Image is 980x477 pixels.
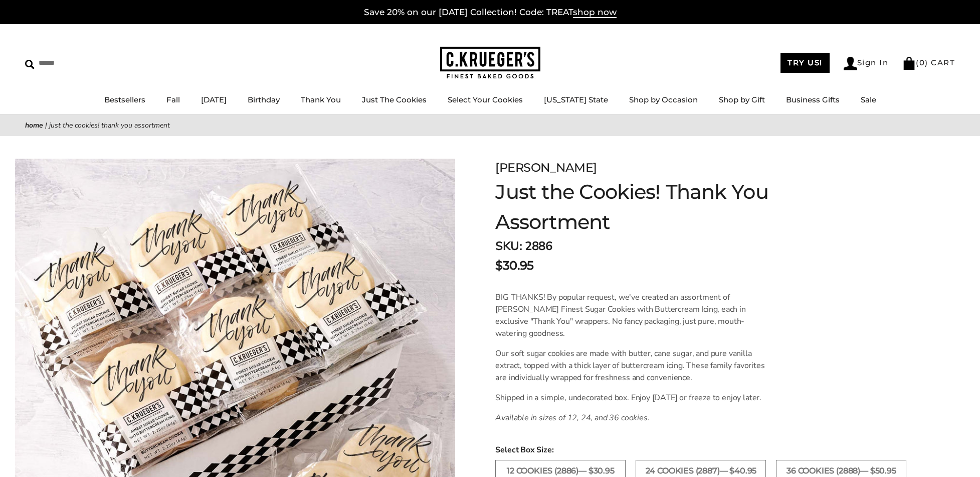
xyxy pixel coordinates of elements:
[495,444,955,456] span: Select Box Size:
[861,95,876,104] a: Sale
[495,347,769,384] p: Our soft sugar cookies are made with butter, cane sugar, and pure vanilla extract, topped with a ...
[25,120,955,131] nav: breadcrumbs
[495,291,769,339] p: BIG THANKS! By popular request, we've created an assortment of [PERSON_NAME] Finest Sugar Cookies...
[525,238,552,254] span: 2886
[719,95,765,104] a: Shop by Gift
[544,95,608,104] a: [US_STATE] State
[495,159,815,177] div: [PERSON_NAME]
[301,95,341,104] a: Thank You
[573,7,617,18] span: shop now
[495,392,769,404] p: Shipped in a simple, undecorated box. Enjoy [DATE] or freeze to enjoy later.
[25,55,144,71] input: Search
[25,121,43,130] a: Home
[448,95,523,104] a: Select Your Cookies
[902,57,916,70] img: Bag
[49,121,170,130] span: Just the Cookies! Thank You Assortment
[25,60,35,69] img: Search
[45,121,47,130] span: |
[104,95,145,104] a: Bestsellers
[495,412,649,423] em: Available in sizes of 12, 24, and 36 cookies.
[844,57,889,70] a: Sign In
[201,95,227,104] a: [DATE]
[495,177,815,237] h1: Just the Cookies! Thank You Assortment
[166,95,180,104] a: Fall
[919,58,925,67] span: 0
[629,95,698,104] a: Shop by Occasion
[364,7,617,18] a: Save 20% on our [DATE] Collection! Code: TREATshop now
[495,238,522,254] strong: SKU:
[440,47,540,79] img: C.KRUEGER'S
[362,95,427,104] a: Just The Cookies
[780,53,830,73] a: TRY US!
[248,95,280,104] a: Birthday
[844,57,857,70] img: Account
[495,257,533,275] span: $30.95
[786,95,840,104] a: Business Gifts
[902,58,955,67] a: (0) CART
